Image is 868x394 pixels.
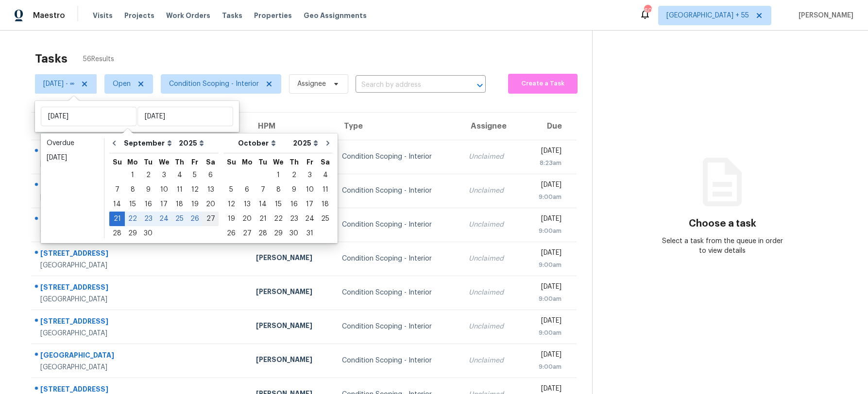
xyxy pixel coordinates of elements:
[140,183,156,197] div: 9
[203,197,219,212] div: Sat Sep 20 2025
[40,328,240,338] div: [GEOGRAPHIC_DATA]
[40,350,240,362] div: [GEOGRAPHIC_DATA]
[172,182,187,197] div: Thu Sep 11 2025
[41,107,136,126] input: Start date
[469,186,514,196] div: Unclaimed
[144,159,153,165] abbr: Tuesday
[529,192,562,202] div: 9:00am
[140,168,156,182] div: Tue Sep 02 2025
[109,227,125,240] div: 28
[125,168,140,182] div: 1
[140,226,156,241] div: Tue Sep 30 2025
[342,288,453,297] div: Condition Scoping - Interior
[302,183,318,197] div: 10
[113,79,131,89] span: Open
[125,227,140,240] div: 29
[306,159,313,165] abbr: Friday
[255,183,271,197] div: 7
[172,168,187,182] div: 4
[40,147,240,159] div: [STREET_ADDRESS][PERSON_NAME]
[297,79,326,89] span: Assignee
[302,226,318,241] div: Fri Oct 31 2025
[302,212,318,226] div: 24
[125,183,140,197] div: 8
[125,212,140,226] div: Mon Sep 22 2025
[286,212,302,226] div: 23
[318,168,333,182] div: 4
[302,168,318,182] div: Fri Oct 03 2025
[187,197,203,211] div: 19
[140,197,156,211] div: 16
[203,197,219,211] div: 20
[271,197,286,211] div: 15
[107,133,121,153] button: Go to previous month
[522,113,577,140] th: Due
[239,227,255,240] div: 27
[302,197,318,211] div: 17
[255,227,271,240] div: 28
[513,78,573,89] span: Create a Task
[271,197,286,212] div: Wed Oct 15 2025
[271,212,286,226] div: 22
[140,212,156,226] div: Tue Sep 23 2025
[223,197,239,211] div: 12
[40,316,240,328] div: [STREET_ADDRESS]
[156,197,172,212] div: Wed Sep 17 2025
[271,182,286,197] div: Wed Oct 08 2025
[658,236,788,256] div: Select a task from the queue in order to view details
[286,168,302,182] div: 2
[239,212,255,226] div: 20
[140,168,156,182] div: 2
[33,11,65,20] span: Maestro
[125,212,140,226] div: 22
[302,197,318,212] div: Fri Oct 17 2025
[529,350,562,362] div: [DATE]
[239,226,255,241] div: Mon Oct 27 2025
[239,183,255,197] div: 6
[342,186,453,196] div: Condition Scoping - Interior
[137,107,233,126] input: Thu, Oct 01
[356,78,459,93] input: Search by address
[334,113,461,140] th: Type
[93,11,113,20] span: Visits
[469,220,514,230] div: Unclaimed
[529,316,562,328] div: [DATE]
[529,328,562,338] div: 9:00am
[239,197,255,211] div: 13
[318,183,333,197] div: 11
[342,220,453,230] div: Condition Scoping - Interior
[203,212,219,226] div: 27
[156,168,172,182] div: Wed Sep 03 2025
[239,197,255,212] div: Mon Oct 13 2025
[187,212,203,226] div: 26
[258,159,267,165] abbr: Tuesday
[156,197,172,211] div: 17
[795,11,853,20] span: [PERSON_NAME]
[529,226,562,236] div: 9:00am
[223,226,239,241] div: Sun Oct 26 2025
[166,11,210,20] span: Work Orders
[43,136,102,241] ul: Date picker shortcuts
[109,197,125,211] div: 14
[40,214,240,227] div: [STREET_ADDRESS]
[169,79,259,89] span: Condition Scoping - Interior
[40,193,240,202] div: [GEOGRAPHIC_DATA], [GEOGRAPHIC_DATA], 48223
[109,212,125,226] div: Sun Sep 21 2025
[469,254,514,263] div: Unclaimed
[223,197,239,212] div: Sun Oct 12 2025
[206,159,215,165] abbr: Saturday
[124,11,154,20] span: Projects
[529,248,562,260] div: [DATE]
[273,159,284,165] abbr: Wednesday
[40,282,240,295] div: [STREET_ADDRESS]
[223,227,239,240] div: 26
[159,159,170,165] abbr: Wednesday
[31,113,248,140] th: Address
[203,168,219,182] div: Sat Sep 06 2025
[227,159,236,165] abbr: Sunday
[255,182,271,197] div: Tue Oct 07 2025
[156,212,172,226] div: Wed Sep 24 2025
[187,197,203,212] div: Fri Sep 19 2025
[286,227,302,240] div: 30
[172,212,187,226] div: 25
